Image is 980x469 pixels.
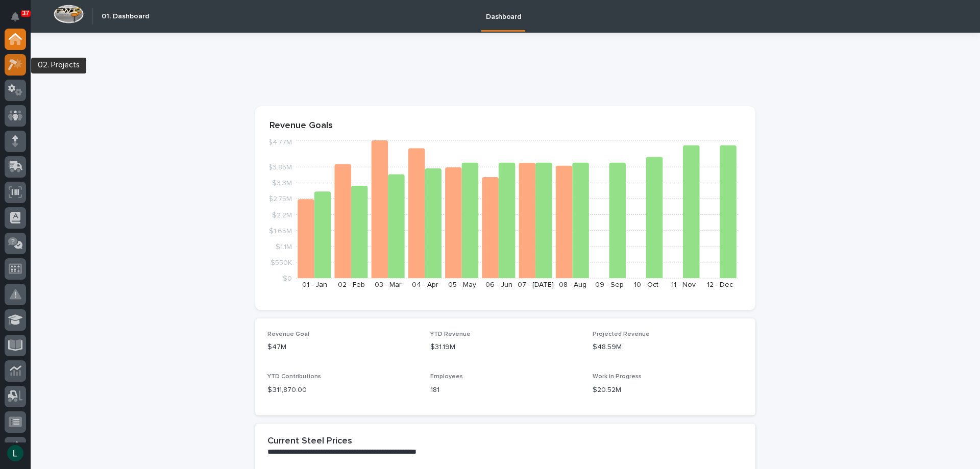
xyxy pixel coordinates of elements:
[593,342,743,353] p: $48.59M
[448,281,476,288] text: 05 - May
[268,139,292,146] tspan: $4.77M
[268,164,292,171] tspan: $3.85M
[276,243,292,250] tspan: $1.1M
[338,281,365,288] text: 02 - Feb
[671,281,696,288] text: 11 - Nov
[430,385,581,396] p: 181
[430,374,463,380] span: Employees
[267,436,352,447] h2: Current Steel Prices
[102,12,149,21] h2: 01. Dashboard
[634,281,658,288] text: 10 - Oct
[595,281,624,288] text: 09 - Sep
[375,281,402,288] text: 03 - Mar
[593,331,650,337] span: Projected Revenue
[485,281,512,288] text: 06 - Jun
[271,259,292,266] tspan: $550K
[54,5,84,23] img: Workspace Logo
[707,281,733,288] text: 12 - Dec
[5,6,26,28] button: Notifications
[267,385,418,396] p: $ 311,870.00
[268,195,292,203] tspan: $2.75M
[593,374,642,380] span: Work in Progress
[22,10,29,17] p: 37
[412,281,438,288] text: 04 - Apr
[267,331,309,337] span: Revenue Goal
[518,281,554,288] text: 07 - [DATE]
[302,281,327,288] text: 01 - Jan
[267,374,321,380] span: YTD Contributions
[430,331,471,337] span: YTD Revenue
[5,442,26,464] button: users-avatar
[269,227,292,234] tspan: $1.65M
[267,342,418,353] p: $47M
[272,211,292,218] tspan: $2.2M
[13,12,26,29] div: Notifications37
[430,342,581,353] p: $31.19M
[593,385,743,396] p: $20.52M
[269,120,741,132] p: Revenue Goals
[272,180,292,187] tspan: $3.3M
[283,275,292,282] tspan: $0
[559,281,586,288] text: 08 - Aug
